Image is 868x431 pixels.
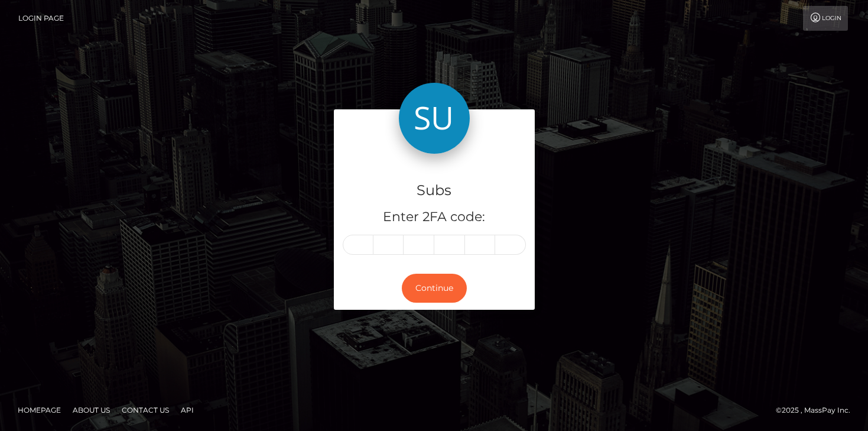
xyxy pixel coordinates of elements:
a: Contact Us [117,401,174,419]
a: About Us [68,401,115,419]
a: API [176,401,199,419]
h5: Enter 2FA code: [343,208,526,226]
img: Subs [399,83,470,154]
a: Homepage [13,401,66,419]
h4: Subs [343,180,526,201]
div: © 2025 , MassPay Inc. [776,404,859,417]
a: Login [803,6,848,31]
a: Login Page [18,6,64,31]
button: Continue [402,274,467,303]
